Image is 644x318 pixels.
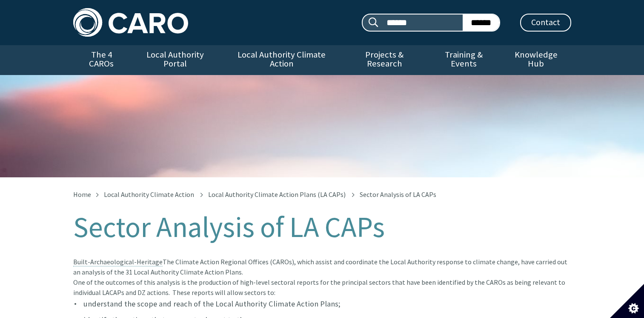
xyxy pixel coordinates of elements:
[104,190,194,199] a: Local Authority Climate Action
[73,211,571,243] h1: Sector Analysis of LA CAPs
[73,190,91,199] a: Home
[130,45,221,75] a: Local Authority Portal
[426,45,501,75] a: Training & Events
[360,190,436,199] span: Sector Analysis of LA CAPs
[221,45,342,75] a: Local Authority Climate Action
[208,190,346,199] a: Local Authority Climate Action Plans (LA CAPs)
[73,8,188,37] img: Caro logo
[520,14,571,32] a: Contact
[73,298,571,310] li: understand the scope and reach of the Local Authority Climate Action Plans;
[342,45,426,75] a: Projects & Research
[501,45,571,75] a: Knowledge Hub
[73,45,130,75] a: The 4 CAROs
[610,284,644,318] button: Set cookie preferences
[73,257,163,266] a: Built-Archaeological-Heritage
